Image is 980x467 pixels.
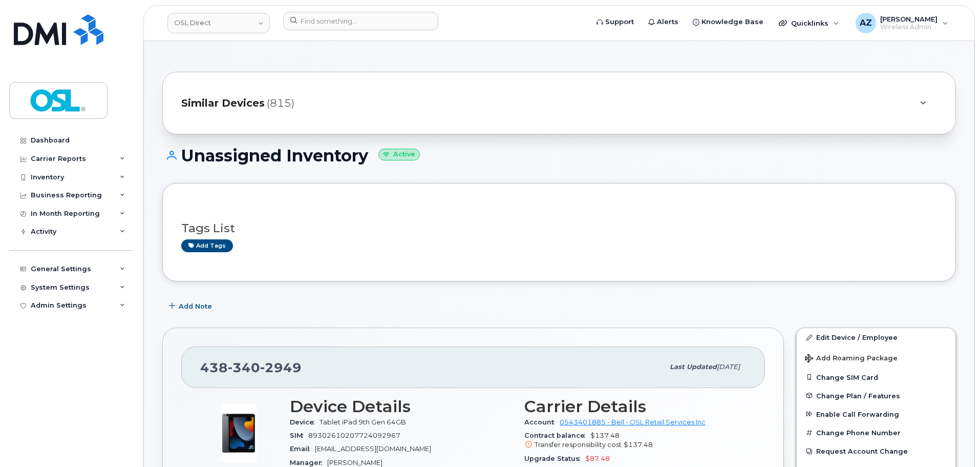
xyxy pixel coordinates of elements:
button: Enable Call Forwarding [797,405,955,423]
h1: Unassigned Inventory [162,147,956,165]
span: Contract balance [524,432,590,439]
span: SIM [290,432,308,439]
span: Upgrade Status [524,455,585,462]
h3: Carrier Details [524,397,747,416]
span: 89302610207724092967 [308,432,400,439]
small: Active [378,149,420,160]
button: Add Roaming Package [797,347,955,368]
span: $137.48 [624,441,653,449]
a: Edit Device / Employee [797,328,955,347]
button: Change SIM Card [797,368,955,387]
h3: Tags List [181,222,937,235]
span: 2949 [260,360,302,375]
span: Similar Devices [181,96,265,111]
span: Tablet iPad 9th Gen 64GB [319,418,406,426]
span: [PERSON_NAME] [327,459,382,466]
button: Request Account Change [797,442,955,460]
span: Transfer responsibility cost [535,441,622,449]
button: Change Plan / Features [797,387,955,405]
h3: Device Details [290,397,512,416]
span: Manager [290,459,327,466]
span: Add Note [179,301,212,311]
button: Change Phone Number [797,423,955,442]
span: Add Roaming Package [805,354,898,364]
span: Change Plan / Features [816,392,900,399]
img: image20231002-3703462-c5m3jd.jpeg [208,402,269,464]
span: Device [290,418,319,426]
span: Account [524,418,560,426]
a: 0543401885 - Bell - OSL Retail Services Inc [560,418,706,426]
span: (815) [267,96,294,111]
span: $87.48 [585,455,610,462]
a: Add tags [181,239,233,252]
button: Add Note [162,297,221,315]
span: [DATE] [717,363,740,371]
span: Last updated [670,363,717,371]
span: 340 [228,360,260,375]
span: [EMAIL_ADDRESS][DOMAIN_NAME] [315,445,431,453]
span: $137.48 [524,432,747,450]
span: Email [290,445,315,453]
span: 438 [200,360,302,375]
span: Enable Call Forwarding [816,410,899,418]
